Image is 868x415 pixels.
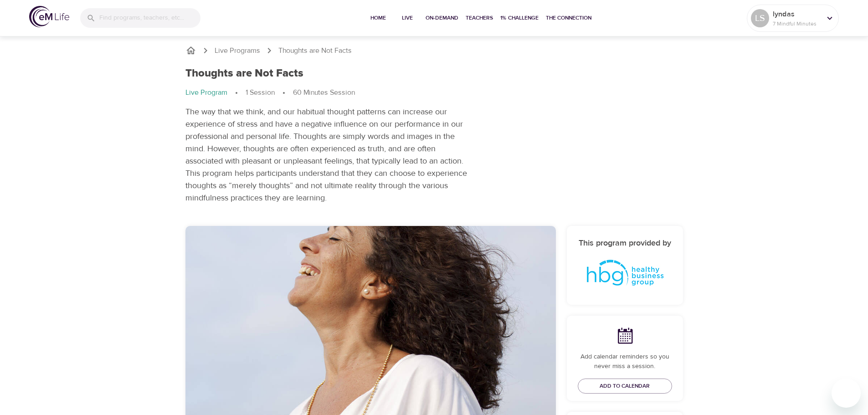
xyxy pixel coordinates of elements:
[185,87,471,98] nav: breadcrumb
[578,237,672,250] h6: This program provided by
[426,13,458,23] span: On-Demand
[396,13,418,23] span: Live
[215,46,260,56] a: Live Programs
[751,9,769,27] div: LS
[185,67,303,80] h1: Thoughts are Not Facts
[546,13,591,23] span: The Connection
[246,87,275,98] p: 1 Session
[773,20,821,28] p: 7 Mindful Minutes
[278,46,352,56] p: Thoughts are Not Facts
[367,13,389,23] span: Home
[466,13,493,23] span: Teachers
[600,381,650,391] span: Add to Calendar
[185,106,471,204] p: The way that we think, and our habitual thought patterns can increase our experience of stress an...
[99,8,200,28] input: Find programs, teachers, etc...
[293,87,355,98] p: 60 Minutes Session
[185,87,227,98] p: Live Program
[500,13,539,23] span: 1% Challenge
[185,45,683,56] nav: breadcrumb
[832,379,861,408] iframe: Button to launch messaging window
[29,6,69,27] img: logo
[773,9,821,20] p: lyndas
[580,257,669,291] img: org_logo_63.jpg
[578,379,672,394] button: Add to Calendar
[578,352,672,371] p: Add calendar reminders so you never miss a session.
